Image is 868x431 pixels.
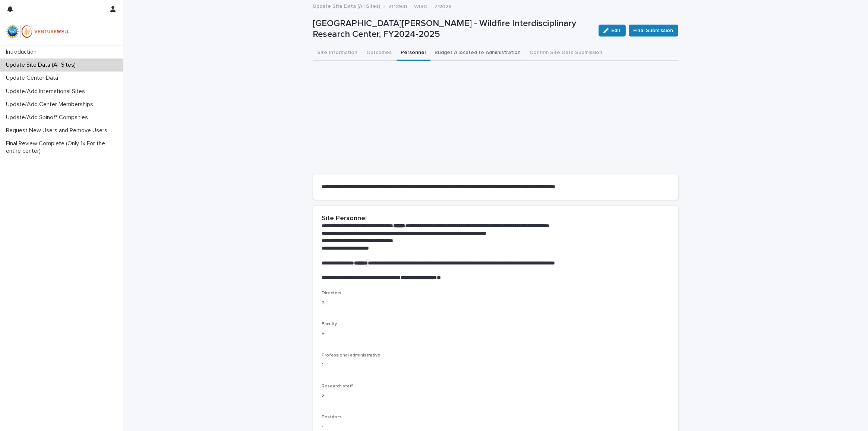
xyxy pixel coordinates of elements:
[389,2,452,10] p: 2113931 -- WIRC -- 7/2026
[3,61,82,69] p: Update Site Data (All Sites)
[634,27,673,34] span: Final Submission
[313,1,381,10] a: Update Site Data (All Sites)
[629,25,678,37] button: Final Submission
[525,45,607,61] button: Confirm Site Data Submission
[322,415,342,419] span: Postdocs
[3,127,113,134] p: Request New Users and Remove Users
[3,114,94,121] p: Update/Add Spinoff Companies
[322,215,367,223] h2: Site Personnel
[322,299,669,307] p: 2
[322,361,669,369] p: 1
[612,28,621,33] span: Edit
[322,392,669,400] p: 2
[3,88,91,95] p: Update/Add International Sites
[430,45,525,61] button: Budget Allocated to Administration
[322,384,353,389] span: Research staff
[322,353,381,358] span: Professional administrative
[313,18,593,40] p: [GEOGRAPHIC_DATA][PERSON_NAME] - Wildfire Interdisciplinary Research Center, FY2024-2025
[322,423,669,431] p: -
[322,322,337,326] span: Faculty
[322,330,669,338] p: 5
[3,48,42,56] p: Introduction
[397,45,430,61] button: Personnel
[322,291,342,295] span: Directors
[362,45,397,61] button: Outcomes
[3,101,99,108] p: Update/Add Center Memberships
[599,25,626,37] button: Edit
[6,24,72,39] img: mWhVGmOKROS2pZaMU8FQ
[3,140,123,154] p: Final Review Complete (Only 1x For the entire center)
[3,75,64,82] p: Update Center Data
[313,45,362,61] button: Site Information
